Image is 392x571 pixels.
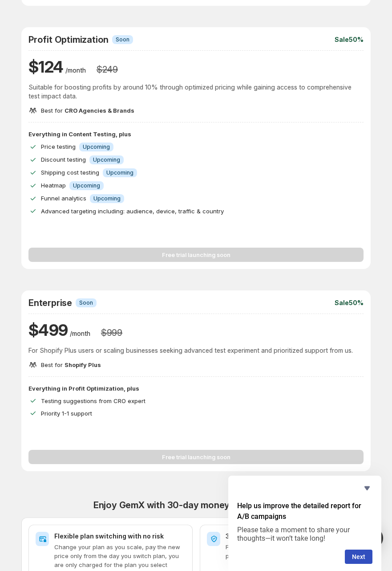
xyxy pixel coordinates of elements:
[65,66,86,75] p: /month
[28,56,64,77] h1: $ 124
[41,410,92,417] span: Priority 1-1 support
[79,299,93,306] span: Soon
[101,327,122,338] h3: $ 999
[54,532,186,541] h2: Flexible plan switching with no risk
[362,483,372,494] button: Hide survey
[65,361,101,368] span: Shopify Plus
[28,298,72,308] h2: Enterprise
[73,182,100,189] span: Upcoming
[41,169,99,176] span: Shipping cost testing
[28,34,109,45] h2: Profit Optimization
[41,208,224,215] span: Advanced targeting including: audience, device, traffic & country
[335,298,364,307] p: Sale 50%
[41,195,86,202] span: Funnel analytics
[97,64,118,75] h3: $ 249
[41,156,86,163] span: Discount testing
[21,500,371,510] h2: Enjoy GemX with 30-day money back guarantee
[41,106,134,115] p: Best for
[28,384,364,393] p: Everything in Profit Optimization, plus
[93,195,121,202] span: Upcoming
[345,550,372,564] button: Next question
[106,169,133,176] span: Upcoming
[226,542,357,560] p: Full refund within the first 30 days of your first purchase.
[54,542,186,569] p: Change your plan as you scale, pay the new price only from the day you switch plan, you are only ...
[28,83,364,101] p: Suitable for boosting profits by around 10% through optimized pricing while gaining access to com...
[28,346,364,355] p: For Shopify Plus users or scaling businesses seeking advanced test experiment and prioritized sup...
[83,143,110,151] span: Upcoming
[237,526,372,542] p: Please take a moment to share your thoughts—it won’t take long!
[41,360,101,369] p: Best for
[226,532,357,541] h2: 30-day money back guarantee
[41,143,76,150] span: Price testing
[70,329,90,338] p: /month
[65,107,134,114] span: CRO Agencies & Brands
[335,35,364,44] p: Sale 50%
[237,483,372,564] div: Help us improve the detailed report for A/B campaigns
[237,501,372,522] h2: Help us improve the detailed report for A/B campaigns
[41,397,145,404] span: Testing suggestions from CRO expert
[116,36,129,43] span: Soon
[41,182,66,189] span: Heatmap
[93,156,120,163] span: Upcoming
[28,130,364,139] p: Everything in Content Testing, plus
[28,319,68,341] h1: $ 499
